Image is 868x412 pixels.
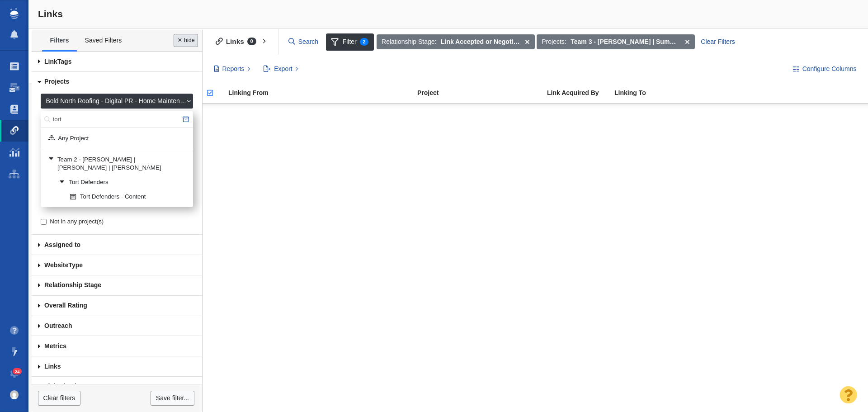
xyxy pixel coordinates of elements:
[42,132,182,145] a: Any Project
[32,275,202,296] a: Relationship Stage
[382,37,436,47] span: Relationship Stage:
[32,377,202,397] a: Link Checks
[360,38,369,46] span: 2
[68,190,188,204] a: Tort Defenders - Content
[788,62,862,77] button: Configure Columns
[209,62,255,77] button: Reports
[32,296,202,316] a: Overall Rating
[547,90,613,97] a: Link Acquired By
[228,90,416,97] a: Linking From
[441,37,521,47] strong: Link Accepted or Negotiating
[38,9,63,19] span: Links
[46,96,187,106] span: Bold North Roofing - Digital PR - Home Maintenance [MEDICAL_DATA]: A Growing Crisis Among Homeowners
[77,31,130,50] a: Saved Filters
[151,391,194,406] a: Save filter...
[41,111,193,128] input: Search...
[274,64,292,74] span: Export
[285,34,323,50] input: Search
[44,58,57,65] span: Link
[32,72,202,92] a: Projects
[10,8,18,19] img: buzzstream_logo_iconsimple.png
[32,235,202,255] a: Assigned to
[13,368,22,375] span: 24
[259,62,303,77] button: Export
[174,34,198,47] button: Done
[44,261,68,269] span: Website
[10,390,19,399] img: d3895725eb174adcf95c2ff5092785ef
[42,31,77,50] a: Filters
[32,356,202,377] a: Links
[547,90,613,96] div: Link Acquired By
[50,218,104,226] span: Not in any project(s)
[696,34,740,50] div: Clear Filters
[326,33,374,51] span: Filter
[228,90,416,96] div: Linking From
[32,316,202,336] a: Outreach
[41,219,47,225] input: Not in any project(s)
[45,153,188,175] a: Team 2 - [PERSON_NAME] | [PERSON_NAME] | [PERSON_NAME]
[802,64,857,74] span: Configure Columns
[417,90,546,96] div: Project
[32,255,202,275] a: Type
[32,52,202,72] a: Tags
[57,176,188,189] a: Tort Defenders
[222,64,245,74] span: Reports
[58,134,89,143] span: Any Project
[542,37,566,47] span: Projects:
[571,37,681,47] strong: Team 3 - [PERSON_NAME] | Summer | [PERSON_NAME]\Bold North Roofing\Bold North Roofing - Digital P...
[32,336,202,356] a: Metrics
[38,391,80,406] a: Clear filters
